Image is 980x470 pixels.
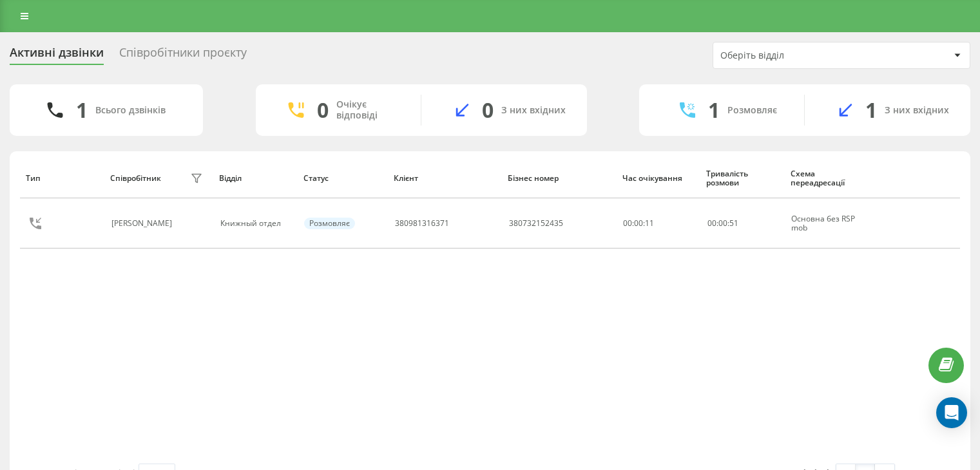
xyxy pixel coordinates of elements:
div: 380732152435 [509,219,563,228]
div: 1 [708,98,720,122]
div: Схема переадресації [791,169,870,188]
div: Час очікування [622,174,695,183]
div: Співробітники проєкту [119,46,247,66]
div: Клієнт [394,174,495,183]
div: Оберіть відділ [720,50,874,61]
div: З них вхідних [501,105,566,116]
div: Розмовляє [727,105,777,116]
div: Розмовляє [304,218,355,229]
div: Тип [26,174,98,183]
div: Основна без RSP mob [791,214,869,233]
div: Статус [303,174,381,183]
div: 0 [317,98,329,122]
div: Відділ [219,174,291,183]
div: Очікує відповіді [336,99,401,121]
div: Всього дзвінків [95,105,166,116]
div: З них вхідних [885,105,949,116]
div: 0 [482,98,494,122]
div: 380981316371 [395,219,449,228]
span: 00 [707,218,716,229]
div: 1 [865,98,877,122]
div: Книжный отдел [220,219,291,228]
div: : : [707,219,738,228]
div: Тривалість розмови [706,169,778,188]
span: 00 [718,218,727,229]
div: Бізнес номер [508,174,610,183]
div: Співробітник [110,174,161,183]
div: 1 [76,98,88,122]
span: 51 [729,218,738,229]
div: Open Intercom Messenger [936,397,967,428]
div: [PERSON_NAME] [111,219,175,228]
div: 00:00:11 [623,219,693,228]
div: Активні дзвінки [10,46,104,66]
